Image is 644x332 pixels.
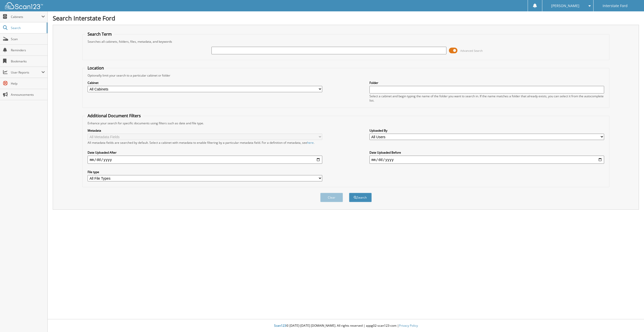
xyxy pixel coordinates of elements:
[85,31,114,37] legend: Search Term
[11,26,44,30] span: Search
[88,156,322,164] input: start
[320,193,343,202] button: Clear
[11,92,45,97] span: Announcements
[11,70,41,75] span: User Reports
[369,81,604,85] label: Folder
[48,320,644,332] div: © [DATE]-[DATE] [DOMAIN_NAME]. All rights reserved | appg02-scan123-com |
[5,2,43,9] img: scan123-logo-white.svg
[88,128,322,133] label: Metadata
[11,15,41,19] span: Cabinets
[274,323,286,328] span: Scan123
[460,49,483,53] span: Advanced Search
[307,140,314,145] a: here
[369,128,604,133] label: Uploaded By
[85,65,106,71] legend: Location
[399,323,418,328] a: Privacy Policy
[551,4,579,7] span: [PERSON_NAME]
[85,73,607,78] div: Optionally limit your search to a particular cabinet or folder
[11,59,45,63] span: Bookmarks
[369,150,604,155] label: Date Uploaded Before
[88,81,322,85] label: Cabinet
[349,193,372,202] button: Search
[11,48,45,52] span: Reminders
[85,121,607,125] div: Enhance your search for specific documents using filters such as date and file type.
[369,94,604,103] div: Select a cabinet and begin typing the name of the folder you want to search in. If the name match...
[369,156,604,164] input: end
[53,14,639,22] h1: Search Interstate Ford
[88,140,322,145] div: All metadata fields are searched by default. Select a cabinet with metadata to enable filtering b...
[85,39,607,44] div: Searches all cabinets, folders, files, metadata, and keywords
[11,37,45,41] span: Scan
[88,170,322,174] label: File type
[88,150,322,155] label: Date Uploaded After
[11,81,45,86] span: Help
[85,113,143,118] legend: Additional Document Filters
[603,4,628,7] span: Interstate Ford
